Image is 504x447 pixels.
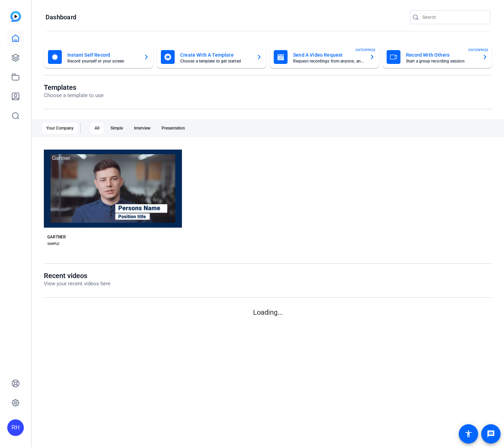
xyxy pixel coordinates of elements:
[44,280,110,288] p: View your recent videos here
[464,430,473,438] mat-icon: accessibility
[382,46,492,68] button: Record With OthersStart a group recording sessionENTERPRISE
[90,123,104,134] div: All
[7,419,24,436] div: RH
[42,123,78,134] div: Your Company
[293,51,364,59] mat-card-title: Send A Video Request
[10,11,21,22] img: blue-gradient.svg
[180,51,251,59] mat-card-title: Create With A Template
[67,51,138,59] mat-card-title: Instant Self Record
[406,51,477,59] mat-card-title: Record With Others
[270,46,379,68] button: Send A Video RequestRequest recordings from anyone, anywhereENTERPRISE
[44,307,492,317] p: Loading...
[157,123,189,134] div: Presentation
[406,59,477,63] mat-card-subtitle: Start a group recording session
[44,272,110,280] h1: Recent videos
[44,46,153,68] button: Instant Self RecordRecord yourself or your screen
[157,46,266,68] button: Create With A TemplateChoose a template to get started
[47,241,59,247] div: SIMPLE
[44,83,104,92] h1: Templates
[106,123,127,134] div: Simple
[130,123,155,134] div: Interview
[67,59,138,63] mat-card-subtitle: Record yourself or your screen
[487,430,495,438] mat-icon: message
[423,13,485,21] input: Search
[44,92,104,99] p: Choose a template to use
[46,13,76,21] h1: Dashboard
[47,234,66,240] div: GARTNER
[468,47,488,53] span: ENTERPRISE
[293,59,364,63] mat-card-subtitle: Request recordings from anyone, anywhere
[180,59,251,63] mat-card-subtitle: Choose a template to get started
[356,47,376,53] span: ENTERPRISE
